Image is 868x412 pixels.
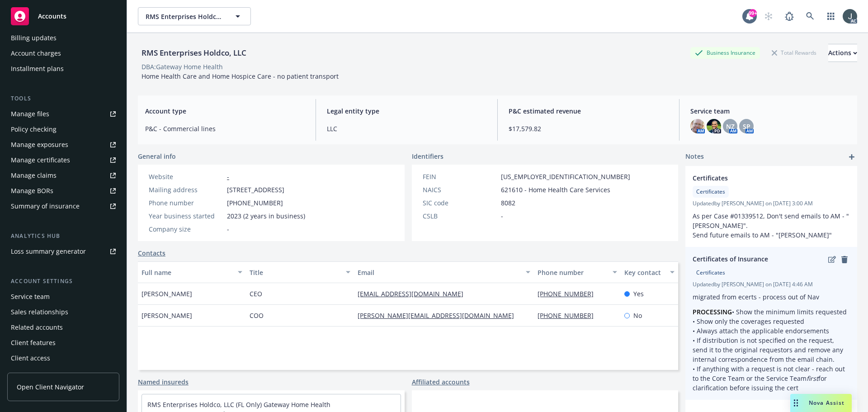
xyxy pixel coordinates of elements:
button: Full name [138,261,246,283]
a: Installment plans [7,62,119,76]
span: Nova Assist [809,399,844,407]
a: Manage files [7,107,119,121]
a: Switch app [822,7,840,25]
div: Website [149,172,223,181]
span: General info [138,152,176,161]
div: 99+ [749,9,757,17]
span: No [633,311,642,320]
span: Accounts [38,13,66,20]
span: 2023 (2 years in business) [227,211,305,221]
div: RMS Enterprises Holdco, LLC [138,47,250,59]
a: Related accounts [7,320,119,335]
img: photo [690,119,705,133]
div: Email [358,268,520,277]
div: Year business started [149,211,223,221]
strong: PROCESSING [693,308,732,316]
a: - [227,172,229,181]
span: [PHONE_NUMBER] [227,198,283,208]
div: Loss summary generator [11,244,86,259]
span: [US_EMPLOYER_IDENTIFICATION_NUMBER] [501,172,630,181]
div: Billing updates [11,31,57,45]
a: Policy checking [7,122,119,137]
button: RMS Enterprises Holdco, LLC [138,7,251,25]
span: Yes [633,289,644,298]
a: Summary of insurance [7,199,119,213]
span: $17,579.82 [509,124,668,133]
button: Phone number [534,261,620,283]
div: Manage BORs [11,184,53,198]
a: Manage claims [7,168,119,183]
div: Tools [7,94,119,103]
em: first [807,374,818,383]
span: - [227,224,229,234]
div: Title [250,268,340,277]
div: SIC code [423,198,497,208]
a: Service team [7,289,119,304]
div: NAICS [423,185,497,194]
a: [PERSON_NAME][EMAIL_ADDRESS][DOMAIN_NAME] [358,311,521,320]
div: Related accounts [11,320,63,335]
a: [EMAIL_ADDRESS][DOMAIN_NAME] [358,289,471,298]
a: edit [826,254,837,265]
span: Account type [145,106,305,116]
span: [PERSON_NAME] [142,289,192,298]
div: Account settings [7,277,119,286]
button: Email [354,261,534,283]
div: Total Rewards [767,47,821,58]
div: Full name [142,268,232,277]
span: NZ [726,122,735,131]
div: Certificates of InsuranceeditremoveCertificatesUpdatedby [PERSON_NAME] on [DATE] 4:46 AMmigrated ... [685,247,857,400]
div: Sales relationships [11,305,68,319]
div: Manage claims [11,168,57,183]
div: Company size [149,224,223,234]
p: As per Case #01339512, Don't send emails to AM - "[PERSON_NAME]". Send future emails to AM - "[PE... [693,211,850,240]
span: COO [250,311,264,320]
a: Billing updates [7,31,119,45]
a: remove [839,254,850,265]
a: Affiliated accounts [412,377,470,387]
div: Service team [11,289,50,304]
a: Manage BORs [7,184,119,198]
div: Actions [828,44,857,62]
span: - [501,211,503,221]
div: Policy checking [11,122,57,137]
a: Report a Bug [780,7,798,25]
p: • Show the minimum limits requested • Show only the coverages requested • Always attach the appli... [693,307,850,393]
span: SP [743,122,750,131]
a: add [846,152,857,162]
span: CEO [250,289,262,298]
a: [PHONE_NUMBER] [538,311,601,320]
a: Search [801,7,819,25]
div: Manage exposures [11,137,68,152]
div: Manage certificates [11,153,70,167]
div: FEIN [423,172,497,181]
span: P&C - Commercial lines [145,124,305,133]
span: Updated by [PERSON_NAME] on [DATE] 4:46 AM [693,280,850,289]
span: [STREET_ADDRESS] [227,185,284,194]
span: Home Health Care and Home Hospice Care - no patient transport [142,72,339,81]
a: Start snowing [759,7,778,25]
div: Phone number [538,268,607,277]
span: Certificates [693,173,826,183]
a: Accounts [7,4,119,29]
span: [PERSON_NAME] [142,311,192,320]
span: 8082 [501,198,515,208]
div: Client features [11,336,56,350]
span: RMS Enterprises Holdco, LLC [146,12,224,21]
span: P&C estimated revenue [509,106,668,116]
button: Key contact [621,261,678,283]
button: Nova Assist [790,394,852,412]
div: Account charges [11,46,61,61]
a: Client features [7,336,119,350]
div: CertificatesCertificatesUpdatedby [PERSON_NAME] on [DATE] 3:00 AMAs per Case #01339512, Don't sen... [685,166,857,247]
span: Certificates [696,269,725,277]
p: migrated from ecerts - process out of Nav [693,292,850,302]
span: Open Client Navigator [17,382,84,392]
span: Service team [690,106,850,116]
a: Client access [7,351,119,365]
a: [PHONE_NUMBER] [538,289,601,298]
a: Contacts [138,248,165,258]
img: photo [707,119,721,133]
div: Drag to move [790,394,802,412]
span: LLC [327,124,486,133]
